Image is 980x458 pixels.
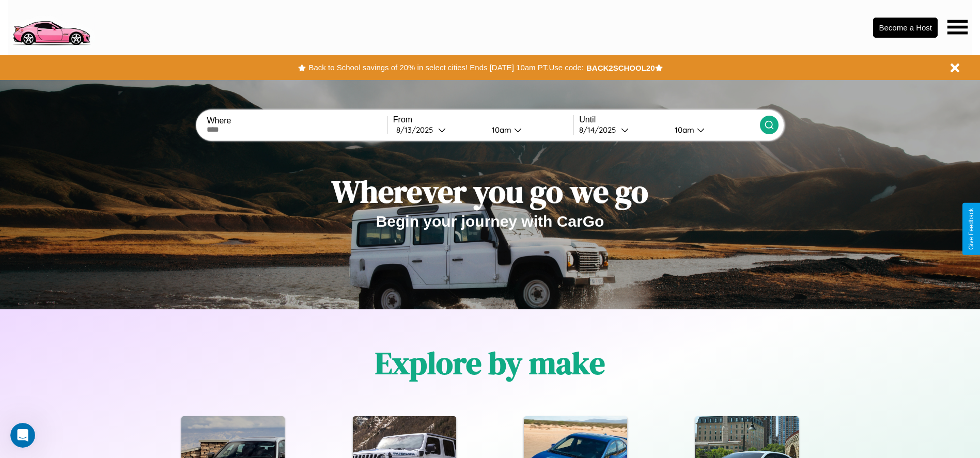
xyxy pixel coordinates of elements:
[393,124,484,135] button: 8/13/2025
[484,124,574,135] button: 10am
[8,5,95,48] img: logo
[487,125,514,135] div: 10am
[586,64,655,72] b: BACK2SCHOOL20
[579,125,621,135] div: 8 / 14 / 2025
[396,125,438,135] div: 8 / 13 / 2025
[579,115,759,124] label: Until
[375,342,605,384] h1: Explore by make
[670,125,697,135] div: 10am
[10,423,35,448] iframe: Intercom live chat
[207,116,387,125] label: Where
[666,124,760,135] button: 10am
[393,115,573,124] label: From
[306,60,586,75] button: Back to School savings of 20% in select cities! Ends [DATE] 10am PT.Use code:
[873,18,938,38] button: Become a Host
[968,208,975,250] div: Give Feedback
